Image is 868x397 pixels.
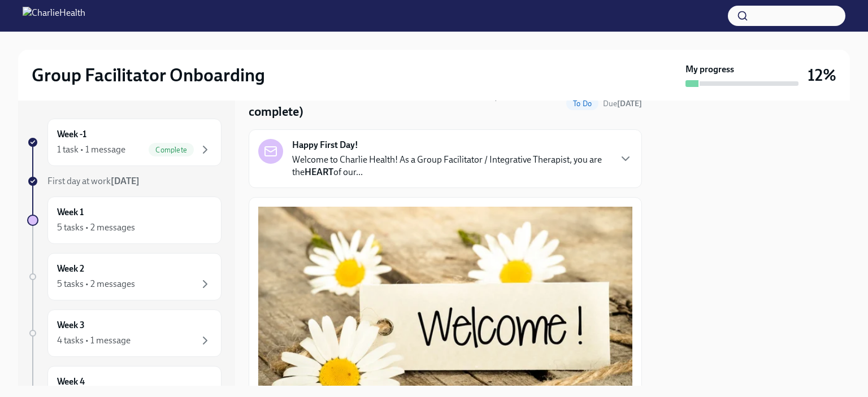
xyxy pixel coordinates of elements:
span: First day at work [47,176,140,186]
span: Complete [149,146,194,154]
a: Week 25 tasks • 2 messages [27,253,222,300]
strong: Happy First Day! [292,139,358,151]
a: Week -11 task • 1 messageComplete [27,119,222,166]
div: 5 tasks • 2 messages [57,278,135,290]
h6: Week 2 [57,263,84,275]
img: CharlieHealth [23,7,85,25]
span: September 22nd, 2025 09:00 [603,98,642,109]
a: First day at work[DATE] [27,175,222,187]
h6: Week -1 [57,128,86,141]
h3: 12% [808,65,836,85]
a: Week 34 tasks • 1 message [27,309,222,357]
div: 1 task • 1 message [57,143,125,156]
div: 4 tasks • 1 message [57,334,131,347]
strong: [DATE] [111,176,140,186]
strong: [DATE] [617,99,642,108]
a: Week 15 tasks • 2 messages [27,197,222,244]
div: 5 tasks • 2 messages [57,221,135,234]
strong: My progress [685,63,734,76]
h2: Group Facilitator Onboarding [32,64,265,86]
p: Welcome to Charlie Health! As a Group Facilitator / Integrative Therapist, you are the of our... [292,154,610,178]
h4: Week One: Welcome To Charlie Health Tasks! (~3 hours to complete) [249,86,562,120]
span: To Do [566,99,598,108]
h6: Week 1 [57,206,84,219]
span: Due [603,99,642,108]
strong: HEART [305,167,333,177]
h6: Week 4 [57,376,85,388]
h6: Week 3 [57,319,85,331]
